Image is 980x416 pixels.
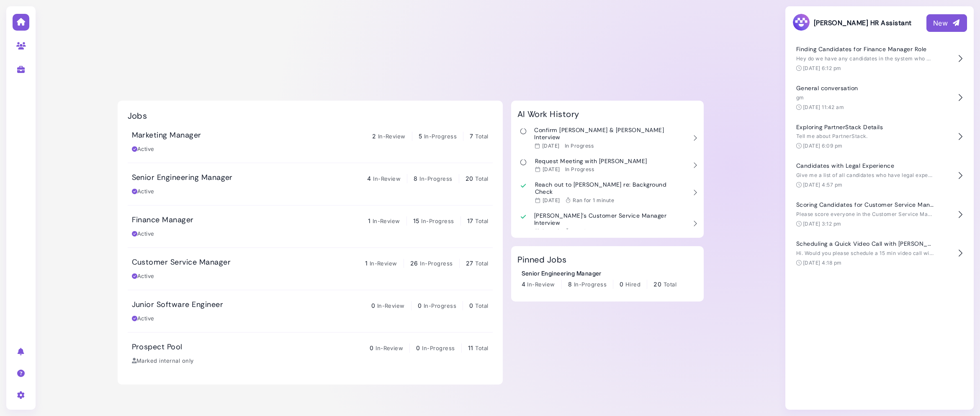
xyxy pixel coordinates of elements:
[803,221,841,227] time: [DATE] 3:12 pm
[475,218,488,224] span: Total
[792,234,967,273] button: Scheduling a Quick Video Call with [PERSON_NAME] Hi. Would you please schedule a 15 min video cal...
[368,217,370,224] span: 1
[424,302,456,309] span: In-Progress
[128,121,493,163] a: Marketing Manager 2 In-Review 5 In-Progress 7 Total Active
[534,127,687,141] h3: Confirm [PERSON_NAME] & [PERSON_NAME] Interview
[535,158,647,165] h3: Request Meeting with [PERSON_NAME]
[467,217,473,224] span: 17
[132,230,154,238] div: Active
[796,46,934,53] h4: Finding Candidates for Finance Manager Role
[565,166,594,173] div: In Progress
[132,258,231,267] h3: Customer Service Manager
[128,290,493,332] a: Junior Software Engineer 0 In-Review 0 In-Progress 0 Total Active
[522,269,677,289] a: Senior Engineering Manager 4 In-Review 8 In-Progress 0 Hired 20 Total
[475,302,488,309] span: Total
[470,133,473,140] span: 7
[132,187,154,196] div: Active
[466,260,473,267] span: 27
[796,133,868,139] span: Tell me about PartnerStack.
[421,218,454,224] span: In-Progress
[128,333,493,374] a: Prospect Pool 0 In-Review 0 In-Progress 11 Total Marked internal only
[132,357,194,365] div: Marked internal only
[376,345,403,351] span: In-Review
[365,260,368,267] span: 1
[792,78,967,117] button: General conversation gm [DATE] 11:42 am
[517,255,567,265] h2: Pinned Jobs
[418,302,422,309] span: 0
[796,124,934,131] h4: Exploring PartnerStack Details
[803,260,842,266] time: [DATE] 4:18 pm
[803,65,841,71] time: [DATE] 6:12 pm
[568,281,572,288] span: 8
[796,211,952,217] span: Please score everyone in the Customer Service Manager job
[535,181,687,195] h3: Reach out to [PERSON_NAME] re: Background Check
[416,344,420,351] span: 0
[792,156,967,195] button: Candidates with Legal Experience Give me a list of all candidates who have legal experience. [DAT...
[413,217,419,224] span: 15
[132,300,224,309] h3: Junior Software Engineer
[572,228,614,234] span: Ran for 1 minute
[573,197,614,203] span: Ran for 1 minute
[419,133,422,140] span: 5
[132,216,194,225] h3: Finance Manager
[574,281,607,288] span: In-Progress
[792,39,967,78] button: Finding Candidates for Finance Manager Role Hey do we have any candidates in the system who may b...
[653,281,661,288] span: 20
[370,344,373,351] span: 0
[420,260,453,267] span: In-Progress
[475,345,488,351] span: Total
[132,272,154,281] div: Active
[422,345,455,351] span: In-Progress
[803,104,844,110] time: [DATE] 11:42 am
[466,175,473,182] span: 20
[128,248,493,290] a: Customer Service Manager 1 In-Review 26 In-Progress 27 Total Active
[132,131,201,140] h3: Marketing Manager
[424,133,457,140] span: In-Progress
[796,172,946,178] span: Give me a list of all candidates who have legal experience.
[792,117,967,156] button: Exploring PartnerStack Details Tell me about PartnerStack. [DATE] 6:09 pm
[419,175,452,182] span: In-Progress
[371,302,375,309] span: 0
[475,133,488,140] span: Total
[372,133,376,140] span: 2
[803,182,843,188] time: [DATE] 4:57 pm
[373,218,400,224] span: In-Review
[792,13,911,33] h3: [PERSON_NAME] HR Assistant
[377,302,405,309] span: In-Review
[796,94,804,101] span: gm
[565,143,594,149] div: In Progress
[475,260,488,267] span: Total
[933,18,960,28] div: New
[796,85,934,92] h4: General conversation
[517,109,579,119] h2: AI Work History
[468,344,473,351] span: 11
[543,197,560,203] time: Sep 16, 2025
[132,145,154,153] div: Active
[410,260,418,267] span: 26
[527,281,555,288] span: In-Review
[128,163,493,205] a: Senior Engineering Manager 4 In-Review 8 In-Progress 20 Total Active
[132,173,233,182] h3: Senior Engineering Manager
[664,281,676,288] span: Total
[128,205,493,247] a: Finance Manager 1 In-Review 15 In-Progress 17 Total Active
[522,281,525,288] span: 4
[469,302,473,309] span: 0
[534,212,687,226] h3: [PERSON_NAME]'s Customer Service Manager Interview
[522,269,677,278] div: Senior Engineering Manager
[373,175,401,182] span: In-Review
[128,111,147,121] h2: Jobs
[796,201,934,208] h4: Scoring Candidates for Customer Service Manager Role
[475,175,488,182] span: Total
[542,143,560,149] time: Sep 18, 2025
[792,195,967,234] button: Scoring Candidates for Customer Service Manager Role Please score everyone in the Customer Servic...
[132,343,183,352] h3: Prospect Pool
[367,175,371,182] span: 4
[414,175,417,182] span: 8
[132,315,154,323] div: Active
[542,228,560,234] time: Sep 16, 2025
[378,133,406,140] span: In-Review
[620,281,623,288] span: 0
[370,260,397,267] span: In-Review
[543,166,560,172] time: Sep 18, 2025
[625,281,640,288] span: Hired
